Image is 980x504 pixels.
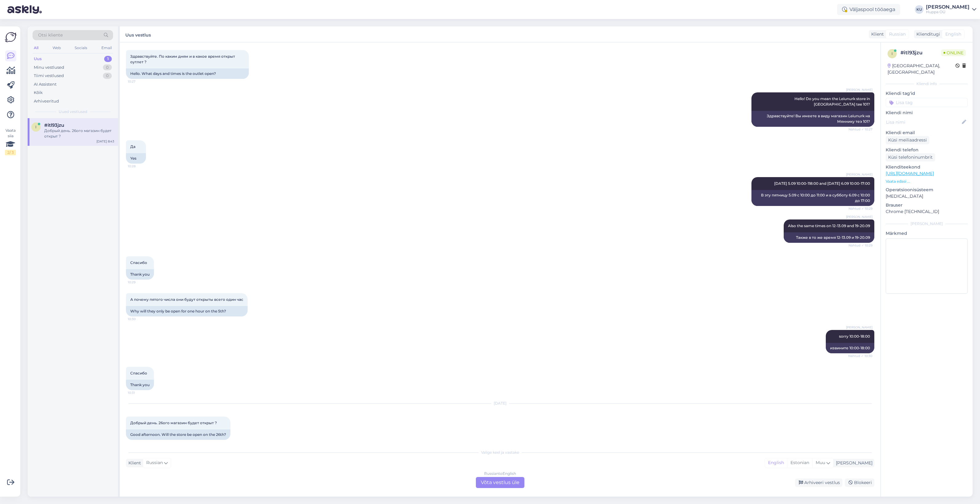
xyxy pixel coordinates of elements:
[886,179,968,184] p: Vaata edasi ...
[849,127,872,132] span: Nähtud ✓ 10:27
[833,460,872,466] div: [PERSON_NAME]
[794,96,871,107] span: Hello! Do you mean the Leiunurk store in [GEOGRAPHIC_DATA] tee 101?
[34,81,57,87] div: AI Assistent
[130,54,236,64] span: Здравствуйте. По каким дням и в какое время открыт оутлет ?
[126,306,248,316] div: Why will they only be open for one hour on the 5th?
[103,64,112,71] div: 0
[849,243,872,248] span: Nähtud ✓ 10:29
[73,44,88,52] div: Socials
[5,128,16,155] div: Vaata siia
[774,181,870,186] span: [DATE] 5.09 10:00-118:00 and [DATE] 6.09 10:00-17:00
[846,325,872,330] span: [PERSON_NAME]
[941,49,966,56] span: Online
[100,44,113,52] div: Email
[886,202,968,208] p: Brauser
[886,81,968,87] div: Kliendi info
[128,280,151,285] span: 10:29
[128,390,151,395] span: 10:31
[126,429,230,440] div: Good afternoon. Will the store be open on the 26th?
[886,187,968,193] p: Operatsioonisüsteem
[35,125,37,129] span: i
[103,73,112,79] div: 0
[126,153,146,164] div: Yes
[126,269,154,280] div: Thank you
[126,401,874,406] div: [DATE]
[886,130,968,136] p: Kliendi email
[128,317,151,321] span: 10:30
[34,73,64,79] div: Tiimi vestlused
[886,230,968,237] p: Märkmed
[44,122,64,128] span: #itl93jzu
[33,44,40,52] div: All
[751,190,874,206] div: В эту пятницу 5.09 с 10:00 до 11:00 и в субботу 6.09 с 10:00 до 17:00
[888,63,955,76] div: [GEOGRAPHIC_DATA], [GEOGRAPHIC_DATA]
[34,98,59,104] div: Arhiveeritud
[130,421,217,425] span: Добрый день. 26ого магазин будет открыт ?
[889,31,906,37] span: Russian
[914,31,940,37] div: Klienditugi
[886,147,968,153] p: Kliendi telefon
[34,56,42,62] div: Uus
[795,479,842,487] div: Arhiveeri vestlus
[849,206,872,211] span: Nähtud ✓ 10:29
[892,51,893,56] span: i
[5,31,17,43] img: Askly Logo
[34,90,43,96] div: Kõik
[38,32,63,38] span: Otsi kliente
[926,5,976,14] a: [PERSON_NAME]Huppa OÜ
[130,297,243,302] span: А почему пятого числа они будут открыты всего один час
[926,10,970,14] div: Huppa OÜ
[886,171,934,176] a: [URL][DOMAIN_NAME]
[826,343,874,353] div: извините 10:00-18:00
[787,458,812,467] div: Estonian
[848,354,872,358] span: Nähtud ✓ 10:30
[788,223,870,228] span: Also the same times on 12-13.09 and 19-20.09
[34,64,64,71] div: Minu vestlused
[126,460,141,466] div: Klient
[886,98,968,107] input: Lisa tag
[886,136,929,144] div: Küsi meiliaadressi
[886,193,968,200] p: [MEDICAL_DATA]
[846,87,872,92] span: [PERSON_NAME]
[886,90,968,97] p: Kliendi tag'id
[476,477,524,488] div: Võta vestlus üle
[96,139,114,144] div: [DATE] 8:43
[945,31,961,37] span: English
[128,79,151,84] span: 10:27
[784,232,874,243] div: Также в то же время 12-13.09 и 19-20.09
[5,150,16,155] div: 2 / 3
[128,164,151,169] span: 10:28
[839,334,870,339] span: sorry 10:00-18:00
[765,458,787,467] div: English
[126,450,874,455] div: Valige keel ja vastake
[130,260,147,265] span: Спасибо
[816,460,825,465] span: Muu
[59,109,87,114] span: Uued vestlused
[886,208,968,215] p: Chrome [TECHNICAL_ID]
[846,172,872,177] span: [PERSON_NAME]
[845,479,874,487] div: Blokeeri
[125,30,151,38] label: Uus vestlus
[886,110,968,116] p: Kliendi nimi
[146,459,163,466] span: Russian
[926,5,970,10] div: [PERSON_NAME]
[869,31,884,37] div: Klient
[900,49,941,56] div: # itl93jzu
[915,5,923,14] div: KU
[484,471,516,476] div: Russian to English
[130,144,135,149] span: Да
[126,68,249,79] div: Hello. What days and times is the outlet open?
[886,164,968,170] p: Klienditeekond
[104,56,112,62] div: 1
[130,371,147,375] span: Спасибо
[846,215,872,219] span: [PERSON_NAME]
[837,4,900,15] div: Väljaspool tööaega
[51,44,62,52] div: Web
[886,221,968,227] div: [PERSON_NAME]
[44,128,114,139] div: Добрый день. 26ого магазин будет открыт ?
[126,380,154,390] div: Thank you
[886,153,935,161] div: Küsi telefoninumbrit
[128,440,151,445] span: 8:43
[751,111,874,127] div: Здравствуйте! Вы имеете в виду магазин Leiunurk на Мяннику теэ 101?
[886,119,961,126] input: Lisa nimi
